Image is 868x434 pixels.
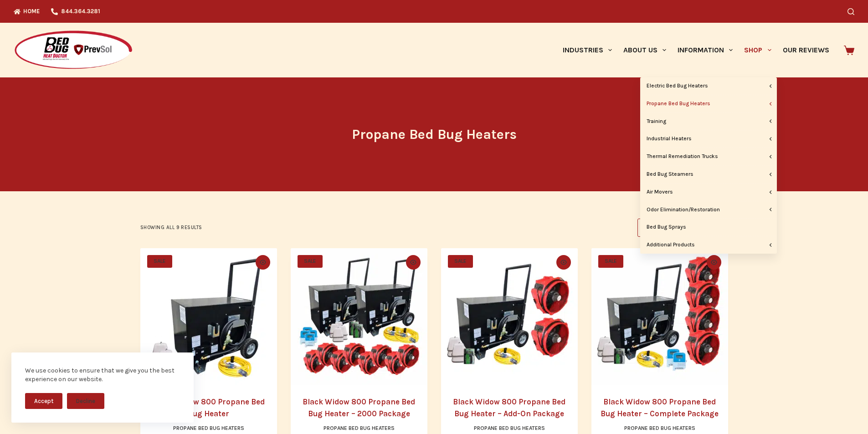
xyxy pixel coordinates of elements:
[557,23,835,77] nav: Primary
[173,425,244,431] a: Propane Bed Bug Heaters
[640,148,777,165] a: Thermal Remediation Trucks
[672,23,739,77] a: Information
[67,393,104,409] button: Decline
[739,23,777,77] a: Shop
[140,248,277,385] a: Black Widow 800 Propane Bed Bug Heater
[640,184,777,201] a: Air Movers
[140,224,203,232] p: Showing all 9 results
[640,219,777,236] a: Bed Bug Sprays
[637,219,728,237] select: Shop order
[640,95,777,112] a: Propane Bed Bug Heaters
[441,248,578,385] a: Black Widow 800 Propane Bed Bug Heater - Add-On Package
[448,255,473,268] span: SALE
[25,366,180,384] div: We use cookies to ensure that we give you the best experience on our website.
[640,113,777,130] a: Training
[7,4,35,31] button: Open LiveChat chat widget
[25,393,62,409] button: Accept
[556,255,571,270] button: Quick view toggle
[640,166,777,183] a: Bed Bug Steamers
[640,130,777,148] a: Industrial Heaters
[640,77,777,95] a: Electric Bed Bug Heaters
[601,397,719,418] a: Black Widow 800 Propane Bed Bug Heater – Complete Package
[591,248,728,385] a: Black Widow 800 Propane Bed Bug Heater - Complete Package
[256,255,270,270] button: Quick view toggle
[777,23,835,77] a: Our Reviews
[617,23,672,77] a: About Us
[598,255,623,268] span: SALE
[707,255,721,270] button: Quick view toggle
[406,255,421,270] button: Quick view toggle
[474,425,545,431] a: Propane Bed Bug Heaters
[263,124,605,145] h1: Propane Bed Bug Heaters
[152,397,265,418] a: Black Widow 800 Propane Bed Bug Heater
[557,23,617,77] a: Industries
[324,425,395,431] a: Propane Bed Bug Heaters
[303,397,415,418] a: Black Widow 800 Propane Bed Bug Heater – 2000 Package
[291,248,427,385] a: Black Widow 800 Propane Bed Bug Heater - 2000 Package
[298,255,323,268] span: SALE
[147,255,172,268] span: SALE
[847,8,854,15] button: Search
[14,30,133,71] img: Prevsol/Bed Bug Heat Doctor
[640,201,777,219] a: Odor Elimination/Restoration
[453,397,565,418] a: Black Widow 800 Propane Bed Bug Heater – Add-On Package
[640,236,777,254] a: Additional Products
[624,425,695,431] a: Propane Bed Bug Heaters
